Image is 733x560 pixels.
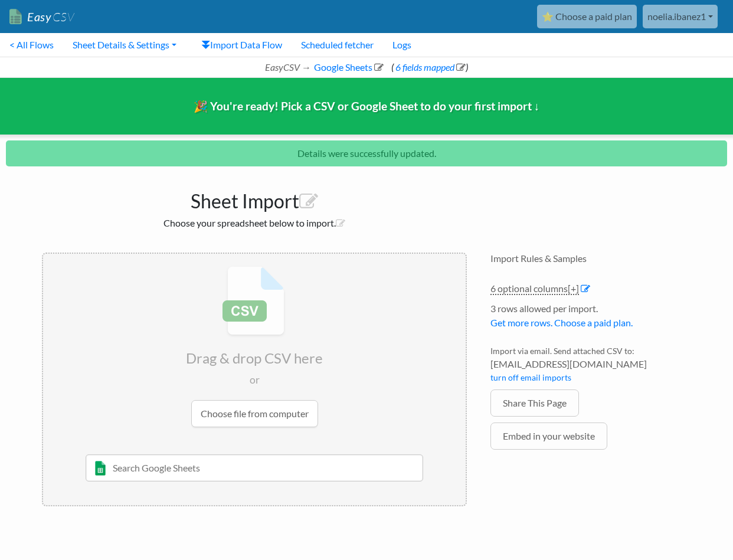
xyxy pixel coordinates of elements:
[194,99,540,113] span: 🎉 You're ready! Pick a CSV or Google Sheet to do your first import ↓
[490,423,607,450] a: Embed in your website
[490,389,579,417] a: Share This Page
[51,9,74,24] span: CSV
[86,454,424,482] input: Search Google Sheets
[265,61,311,73] i: EasyCSV →
[42,217,467,228] h2: Choose your spreadsheet below to import.
[391,61,468,73] span: ( )
[312,61,384,73] a: Google Sheets
[63,33,186,57] a: Sheet Details & Settings
[643,5,718,28] a: noelia.ibanez1
[394,61,466,73] a: 6 fields mapped
[292,33,383,57] a: Scheduled fetcher
[383,33,421,57] a: Logs
[568,283,579,294] span: [+]
[42,184,467,212] h1: Sheet Import
[490,345,691,389] li: Import via email. Send attached CSV to:
[192,33,292,57] a: Import Data Flow
[490,283,579,295] a: 6 optional columns[+]
[537,5,637,28] a: ⭐ Choose a paid plan
[490,372,571,382] a: turn off email imports
[490,253,691,264] h4: Import Rules & Samples
[490,317,633,328] a: Get more rows. Choose a paid plan.
[490,357,691,371] span: [EMAIL_ADDRESS][DOMAIN_NAME]
[9,5,74,29] a: EasyCSV
[6,140,727,166] p: Details were successfully updated.
[490,302,691,336] li: 3 rows allowed per import.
